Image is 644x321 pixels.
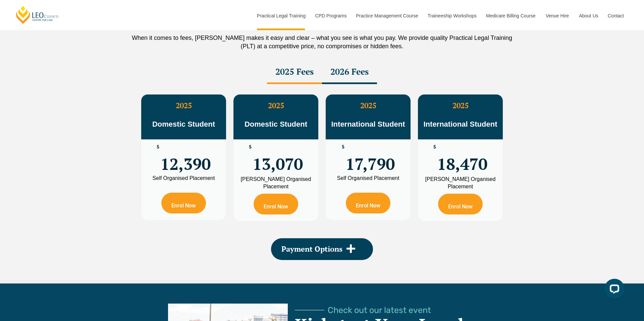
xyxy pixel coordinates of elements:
a: Traineeship Workshops [423,1,481,30]
a: Medicare Billing Course [481,1,541,30]
a: About Us [574,1,603,30]
span: 18,470 [437,144,487,171]
span: 12,390 [160,144,211,171]
span: Domestic Student [245,120,307,128]
a: Enrol Now [346,193,390,213]
span: Payment Options [281,245,342,253]
a: Venue Hire [541,1,574,30]
h3: 2025 [418,101,503,110]
iframe: LiveChat chat widget [599,276,627,304]
a: [PERSON_NAME] Centre for Law [15,5,60,24]
h3: 2025 [233,101,318,110]
span: $ [157,144,159,149]
a: Contact [603,1,629,30]
span: International Student [424,120,497,128]
a: Enrol Now [254,194,298,214]
a: Enrol Now [161,193,206,213]
a: CPD Programs [310,1,351,30]
h3: 2025 [141,101,226,110]
a: Practical Legal Training [252,1,310,30]
a: Practice Management Course [351,1,423,30]
span: Check out our latest event [328,306,431,314]
span: Domestic Student [152,120,215,128]
span: 17,790 [345,144,395,171]
div: 2025 Fees [267,61,322,84]
p: When it comes to fees, [PERSON_NAME] makes it easy and clear – what you see is what you pay. We p... [131,34,513,51]
span: International Student [331,120,405,128]
span: 13,070 [253,144,303,171]
span: $ [249,144,252,149]
h3: 2025 [326,101,411,110]
span: $ [342,144,344,149]
div: 2026 Fees [322,61,377,84]
div: Self Organised Placement [146,176,221,181]
span: $ [433,144,436,149]
div: Self Organised Placement [331,176,406,181]
div: [PERSON_NAME] Organised Placement [238,176,313,190]
div: [PERSON_NAME] Organised Placement [423,176,498,190]
a: Enrol Now [438,194,483,214]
